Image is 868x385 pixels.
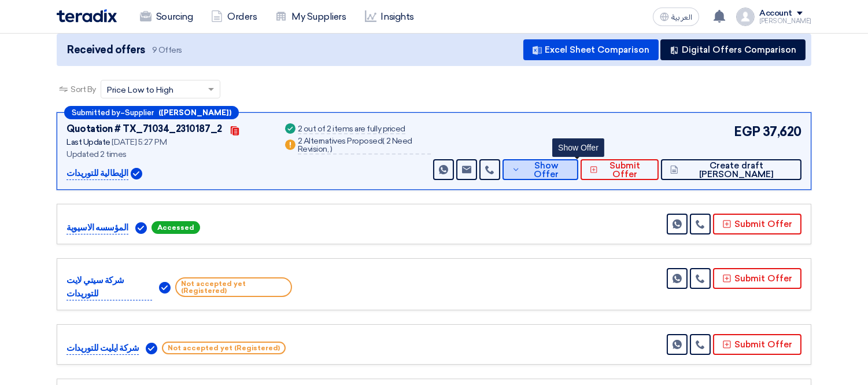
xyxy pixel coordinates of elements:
span: Received offers [67,42,145,58]
span: Submit Offer [601,162,650,179]
span: Price Low to High [107,84,173,96]
img: Verified Account [131,168,142,179]
button: العربية [653,8,699,26]
div: Show Offer [552,138,604,157]
span: ( [383,136,385,146]
a: My Suppliers [266,4,355,30]
span: العربية [671,13,692,21]
span: 9 Offers [152,45,182,56]
img: Teradix logo [57,9,117,23]
img: Verified Account [159,282,171,294]
img: Verified Account [146,343,157,354]
div: 2 Alternatives Proposed [298,137,431,155]
p: شركة ايليت للتوريدات [67,342,139,355]
p: الإيطالية للتوريدات [67,167,128,181]
button: Submit Offer [581,159,659,180]
b: ([PERSON_NAME]) [158,109,231,116]
p: المؤسسه الاسيوية [67,221,128,235]
button: Create draft [PERSON_NAME] [661,159,801,180]
span: [DATE] 5:27 PM [112,137,167,147]
div: [PERSON_NAME] [759,18,811,24]
div: – [64,106,239,119]
span: Not accepted yet (Registered) [175,277,292,297]
span: EGP [734,122,760,141]
div: Updated 2 times [67,148,269,160]
span: Not accepted yet (Registered) [162,342,286,354]
span: ) [330,144,333,154]
button: Digital Offers Comparison [660,39,806,60]
span: Sort By [71,83,96,96]
a: Sourcing [131,4,202,30]
button: Submit Offer [713,268,801,289]
button: Submit Offer [713,214,801,234]
span: Submitted by [72,109,120,116]
div: Account [759,9,792,19]
span: Create draft [PERSON_NAME] [681,162,792,179]
span: Last Update [67,137,110,147]
button: Show Offer [503,159,578,180]
a: Insights [356,4,423,30]
button: Excel Sheet Comparison [523,39,659,60]
div: 2 out of 2 items are fully priced [298,125,405,134]
span: Accessed [152,221,200,234]
a: Orders [202,4,266,30]
p: شركة سيتي لايت للتوريدات [67,274,152,300]
span: Supplier [125,109,154,116]
span: 2 Need Revision, [298,136,412,154]
img: Verified Account [135,222,147,234]
img: profile_test.png [736,8,755,26]
div: Quotation # TX_71034_2310187_2 [67,122,222,136]
span: 37,620 [763,122,801,141]
button: Submit Offer [713,334,801,355]
span: Show Offer [523,162,569,179]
